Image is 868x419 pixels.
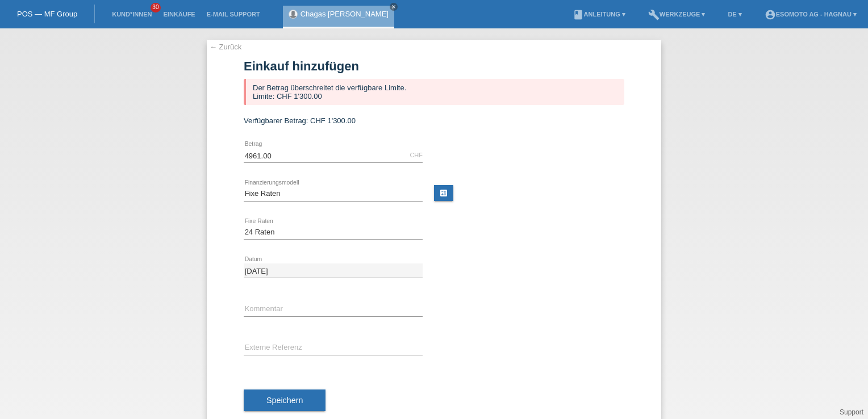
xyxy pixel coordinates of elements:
a: Chagas [PERSON_NAME] [301,10,389,18]
a: DE ▾ [722,11,747,18]
a: ← Zurück [210,43,241,51]
i: calculate [439,188,448,198]
a: account_circleEsomoto AG - Hagnau ▾ [759,11,862,18]
span: Verfügbarer Betrag: [244,116,308,125]
i: account_circle [765,9,776,20]
a: Einkäufe [157,11,201,18]
a: close [390,3,398,11]
button: Speichern [244,389,325,411]
a: calculate [434,185,453,201]
h1: Einkauf hinzufügen [244,59,624,73]
i: close [391,4,397,10]
span: Speichern [266,396,303,405]
div: CHF [410,152,423,158]
i: book [573,9,584,20]
a: bookAnleitung ▾ [567,11,631,18]
a: POS — MF Group [17,10,77,18]
div: Der Betrag überschreitet die verfügbare Limite. Limite: CHF 1'300.00 [244,79,624,105]
span: 30 [151,3,161,12]
i: build [648,9,660,20]
a: E-Mail Support [201,11,266,18]
span: CHF 1'300.00 [310,116,356,125]
a: buildWerkzeuge ▾ [642,11,711,18]
a: Kund*innen [106,11,157,18]
a: Support [840,408,863,416]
